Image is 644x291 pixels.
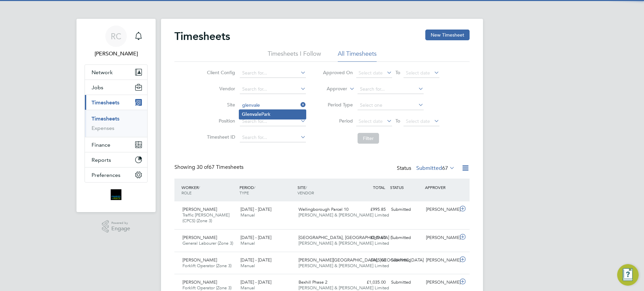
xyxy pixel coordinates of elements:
[85,137,147,152] button: Finance
[323,102,353,108] label: Period Type
[182,240,233,246] span: General Labourer (Zone 3)
[102,220,130,233] a: Powered byEngage
[388,232,423,243] div: Submitted
[299,279,327,285] span: Bexhill Phase 2
[299,263,389,269] span: [PERSON_NAME] & [PERSON_NAME] Limited
[85,80,147,95] button: Jobs
[92,69,113,76] span: Network
[182,235,217,240] span: [PERSON_NAME]
[617,264,639,286] button: Engage Resource Center
[358,101,424,110] input: Select one
[85,95,147,110] button: Timesheets
[197,164,209,171] span: 30 of
[240,212,255,218] span: Manual
[423,181,458,193] div: APPROVER
[416,165,455,172] label: Submitted
[85,152,147,167] button: Reports
[254,185,255,190] span: /
[182,285,231,291] span: Forklift Operator (Zone 3)
[358,85,424,94] input: Search for...
[240,68,306,78] input: Search for...
[240,263,255,269] span: Manual
[182,263,231,269] span: Forklift Operator (Zone 3)
[92,172,120,178] span: Preferences
[205,102,235,108] label: Site
[240,257,271,263] span: [DATE] - [DATE]
[358,133,379,144] button: Filter
[205,134,235,140] label: Timesheet ID
[299,235,396,240] span: [GEOGRAPHIC_DATA], [GEOGRAPHIC_DATA] (…
[423,277,458,288] div: [PERSON_NAME]
[85,110,147,137] div: Timesheets
[359,118,383,124] span: Select date
[240,85,306,94] input: Search for...
[182,212,229,224] span: Traffic [PERSON_NAME] (CPCS) (Zone 3)
[388,255,423,266] div: Submitted
[239,110,306,119] li: Park
[238,181,296,199] div: PERIOD
[323,118,353,124] label: Period
[393,116,402,125] span: To
[182,279,217,285] span: [PERSON_NAME]
[425,30,470,40] button: New Timesheet
[388,181,423,193] div: STATUS
[174,30,230,43] h2: Timesheets
[240,279,271,285] span: [DATE] - [DATE]
[388,277,423,288] div: Submitted
[406,118,430,124] span: Select date
[182,257,217,263] span: [PERSON_NAME]
[299,285,389,291] span: [PERSON_NAME] & [PERSON_NAME] Limited
[205,69,235,76] label: Client Config
[92,157,111,163] span: Reports
[205,86,235,92] label: Vendor
[299,240,389,246] span: [PERSON_NAME] & [PERSON_NAME] Limited
[92,99,119,106] span: Timesheets
[240,206,271,212] span: [DATE] - [DATE]
[85,50,148,58] span: Robyn Clarke
[197,164,244,171] span: 67 Timesheets
[85,167,147,182] button: Preferences
[306,185,307,190] span: /
[296,181,354,199] div: SITE
[181,190,192,195] span: ROLE
[354,204,388,215] div: £995.85
[240,235,271,240] span: [DATE] - [DATE]
[85,189,148,200] a: Go to home page
[299,206,348,212] span: Wellingborough Parcel 10
[174,164,245,171] div: Showing
[111,226,130,232] span: Engage
[323,69,353,76] label: Approved On
[180,181,238,199] div: WORKER
[442,165,448,172] span: 67
[397,164,456,173] div: Status
[406,70,430,76] span: Select date
[373,185,385,190] span: TOTAL
[240,133,306,142] input: Search for...
[317,86,347,92] label: Approver
[423,204,458,215] div: [PERSON_NAME]
[298,190,314,195] span: VENDOR
[354,255,388,266] div: £465.60
[338,50,377,62] li: All Timesheets
[393,68,402,77] span: To
[85,26,148,58] a: RC[PERSON_NAME]
[242,111,261,117] b: Glenvale
[354,277,388,288] div: £1,035.00
[354,232,388,243] div: £849.60
[423,232,458,243] div: [PERSON_NAME]
[239,190,249,195] span: TYPE
[111,189,121,200] img: bromak-logo-retina.png
[359,70,383,76] span: Select date
[299,257,424,263] span: [PERSON_NAME][GEOGRAPHIC_DATA], [GEOGRAPHIC_DATA]
[240,101,306,110] input: Search for...
[240,240,255,246] span: Manual
[76,19,156,212] nav: Main navigation
[388,204,423,215] div: Submitted
[240,285,255,291] span: Manual
[199,185,200,190] span: /
[240,117,306,126] input: Search for...
[85,65,147,80] button: Network
[92,125,114,131] a: Expenses
[92,115,119,122] a: Timesheets
[205,118,235,124] label: Position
